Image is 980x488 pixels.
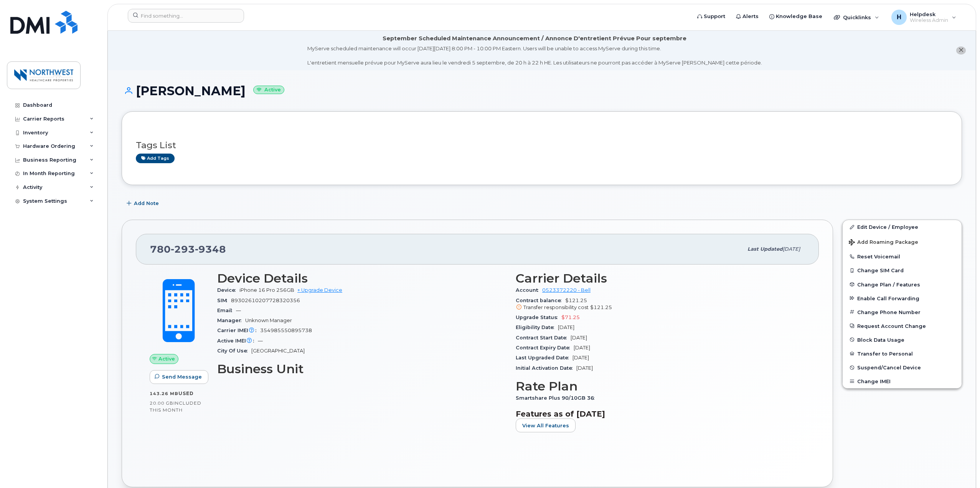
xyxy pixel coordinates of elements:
button: Add Roaming Package [843,234,962,250]
span: [DATE] [783,246,800,252]
a: + Upgrade Device [297,287,342,293]
span: Suspend/Cancel Device [857,365,921,371]
span: 293 [171,243,195,255]
button: Change IMEI [843,374,962,388]
h1: [PERSON_NAME] [122,84,962,98]
span: Eligibility Date [516,324,558,330]
span: Contract Expiry Date [516,345,574,351]
span: Active [158,355,175,362]
button: Change Plan / Features [843,278,962,291]
h3: Tags List [136,141,948,150]
span: $121.25 [516,298,805,311]
button: View All Features [516,419,576,432]
span: City Of Use [217,348,251,354]
span: 9348 [195,243,226,255]
button: Block Data Usage [843,333,962,347]
span: Unknown Manager [245,318,292,323]
h3: Carrier Details [516,271,805,285]
span: used [178,390,194,396]
span: — [258,338,263,344]
span: — [236,308,241,313]
span: $121.25 [590,304,612,310]
span: Last Upgraded Date [516,355,572,361]
button: Send Message [150,370,208,384]
span: [DATE] [558,324,574,330]
span: Upgrade Status [516,314,561,320]
button: Transfer to Personal [843,347,962,361]
span: Contract Start Date [516,335,571,341]
span: Email [217,308,236,313]
button: Change SIM Card [843,263,962,277]
span: Contract balance [516,298,565,303]
span: [GEOGRAPHIC_DATA] [251,348,305,354]
span: Account [516,287,542,293]
span: [DATE] [571,335,587,341]
h3: Business Unit [217,362,506,376]
button: Add Note [122,197,165,210]
button: Request Account Change [843,319,962,333]
h3: Device Details [217,271,506,285]
span: Initial Activation Date [516,365,576,371]
button: Suspend/Cancel Device [843,361,962,374]
span: 143.26 MB [150,391,178,396]
span: View All Features [522,422,569,429]
span: 20.00 GB [150,400,173,406]
span: $71.25 [561,314,580,320]
div: MyServe scheduled maintenance will occur [DATE][DATE] 8:00 PM - 10:00 PM Eastern. Users will be u... [307,45,762,66]
h3: Rate Plan [516,379,805,393]
span: 780 [150,243,226,255]
span: Change Plan / Features [857,281,920,287]
span: [DATE] [576,365,593,371]
button: close notification [956,46,966,55]
button: Reset Voicemail [843,250,962,263]
button: Enable Call Forwarding [843,291,962,305]
span: 89302610207728320356 [231,298,300,303]
button: Change Phone Number [843,305,962,319]
a: 0523372220 - Bell [542,287,591,293]
span: iPhone 16 Pro 256GB [239,287,294,293]
span: [DATE] [574,345,590,351]
a: Add tags [136,154,175,163]
span: Smartshare Plus 90/10GB 36 [516,395,598,401]
a: Edit Device / Employee [843,220,962,234]
span: Device [217,287,239,293]
span: Enable Call Forwarding [857,295,919,301]
span: Carrier IMEI [217,328,260,333]
span: Manager [217,318,245,323]
span: Add Roaming Package [849,239,918,246]
span: Last updated [747,246,783,252]
span: [DATE] [572,355,589,361]
span: Send Message [162,373,202,380]
span: Add Note [134,200,159,207]
span: Transfer responsibility cost [523,304,589,310]
small: Active [253,86,284,94]
div: September Scheduled Maintenance Announcement / Annonce D'entretient Prévue Pour septembre [383,35,686,43]
span: SIM [217,298,231,303]
span: 354985550895738 [260,328,312,333]
span: Active IMEI [217,338,258,344]
h3: Features as of [DATE] [516,409,805,419]
span: included this month [150,400,201,413]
